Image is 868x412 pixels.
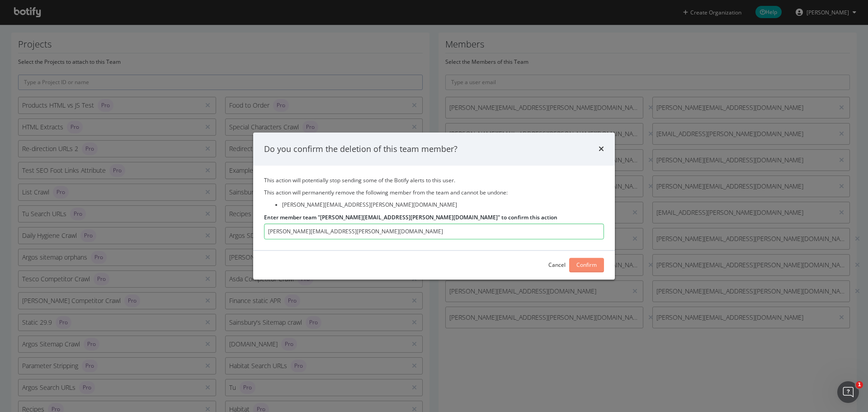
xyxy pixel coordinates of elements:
div: modal [253,133,615,279]
button: Confirm [569,258,604,272]
div: Confirm [576,261,597,269]
label: Enter member team "[PERSON_NAME][EMAIL_ADDRESS][PERSON_NAME][DOMAIN_NAME]" to confirm this action [264,213,557,221]
div: times [599,143,604,155]
p: This action will permanently remove the following member from the team and cannot be undone: [264,189,604,197]
div: Do you confirm the deletion of this team member? [264,143,458,155]
li: [PERSON_NAME][EMAIL_ADDRESS][PERSON_NAME][DOMAIN_NAME] [282,201,604,209]
iframe: Intercom live chat [837,381,859,403]
div: Cancel [548,261,566,269]
span: 1 [856,381,863,388]
button: Cancel [548,258,566,272]
p: This action will potentially stop sending some of the Botify alerts to this user. [264,177,604,185]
